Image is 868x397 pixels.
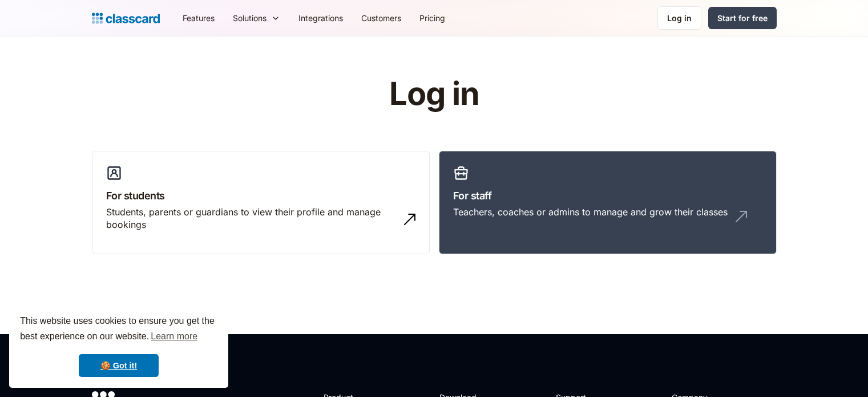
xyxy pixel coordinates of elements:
[708,7,777,29] a: Start for free
[224,5,289,31] div: Solutions
[79,354,159,377] a: dismiss cookie message
[106,188,415,203] h3: For students
[410,5,454,31] a: Pricing
[253,77,615,112] h1: Log in
[20,314,217,345] span: This website uses cookies to ensure you get the best experience on our website.
[289,5,352,31] a: Integrations
[92,151,430,255] a: For studentsStudents, parents or guardians to view their profile and manage bookings
[233,12,267,24] div: Solutions
[453,188,762,203] h3: For staff
[352,5,410,31] a: Customers
[657,6,701,30] a: Log in
[106,206,393,231] div: Students, parents or guardians to view their profile and manage bookings
[173,5,224,31] a: Features
[453,206,728,218] div: Teachers, coaches or admins to manage and grow their classes
[149,328,199,345] a: learn more about cookies
[717,12,768,24] div: Start for free
[667,12,692,24] div: Log in
[9,303,228,388] div: cookieconsent
[439,151,777,255] a: For staffTeachers, coaches or admins to manage and grow their classes
[92,10,160,26] a: Logo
